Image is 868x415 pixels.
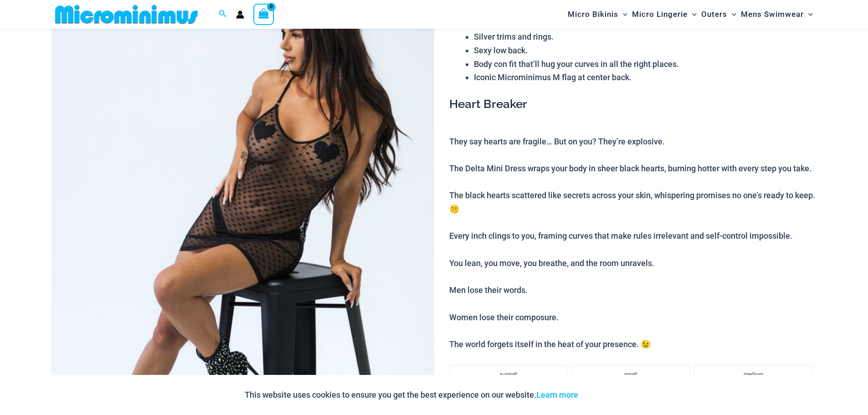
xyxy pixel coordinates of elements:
li: medium [694,365,812,383]
li: Body con fit that’ll hug your curves in all the right places. [474,57,817,71]
li: Sexy low back. [474,44,817,57]
nav: Site Navigation [564,1,817,27]
li: Silver trims and rings. [474,30,817,44]
p: This website uses cookies to ensure you get the best experience on our website. [245,388,578,402]
a: Mens SwimwearMenu ToggleMenu Toggle [739,3,815,26]
button: Accept [585,384,624,406]
a: Search icon link [219,9,227,20]
span: Menu Toggle [727,3,736,26]
a: View Shopping Cart, empty [253,4,274,25]
span: Micro Lingerie [632,3,688,26]
a: Account icon link [236,10,244,19]
li: x-small [449,365,567,383]
span: x-small [500,371,517,378]
li: small [572,365,690,383]
span: Mens Swimwear [741,3,804,26]
p: They say hearts are fragile… But on you? They’re explosive. The Delta Mini Dress wraps your body ... [449,135,817,351]
a: Micro LingerieMenu ToggleMenu Toggle [630,3,699,26]
span: Menu Toggle [688,3,697,26]
span: Menu Toggle [804,3,813,26]
span: Outers [701,3,727,26]
span: small [624,371,637,378]
li: Iconic Microminimus M flag at center back. [474,71,817,84]
a: OutersMenu ToggleMenu Toggle [699,3,739,26]
a: Learn more [536,390,578,400]
a: Micro BikinisMenu ToggleMenu Toggle [565,3,630,26]
h3: Heart Breaker [449,97,817,112]
img: MM SHOP LOGO FLAT [51,4,201,25]
span: Menu Toggle [618,3,627,26]
span: medium [744,371,763,378]
span: Micro Bikinis [568,3,618,26]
